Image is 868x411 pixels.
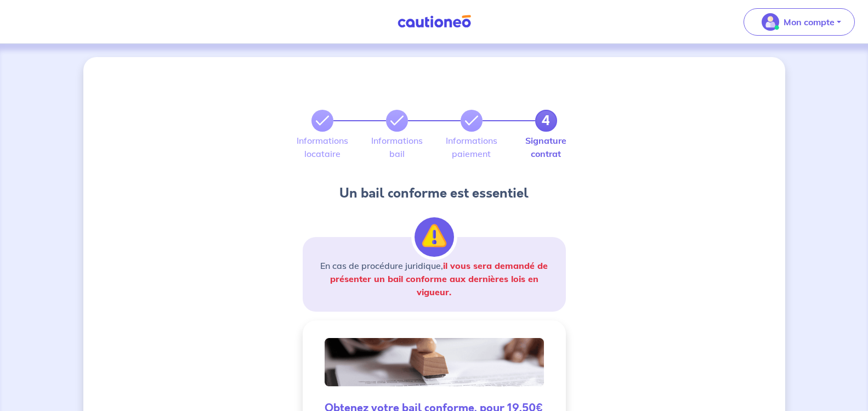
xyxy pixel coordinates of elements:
button: illu_account_valid_menu.svgMon compte [744,8,855,36]
strong: il vous sera demandé de présenter un bail conforme aux dernières lois en vigueur. [330,260,548,297]
img: illu_account_valid_menu.svg [762,13,779,31]
label: Informations paiement [461,136,483,158]
img: valid-lease.png [325,338,544,386]
img: illu_alert.svg [415,217,454,257]
label: Signature contrat [535,136,557,158]
h4: Un bail conforme est essentiel [303,184,566,202]
p: En cas de procédure juridique, [316,259,553,299]
label: Informations locataire [311,136,333,158]
label: Informations bail [386,136,408,158]
p: Mon compte [784,15,835,29]
img: Cautioneo [393,15,475,29]
a: 4 [535,110,557,132]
